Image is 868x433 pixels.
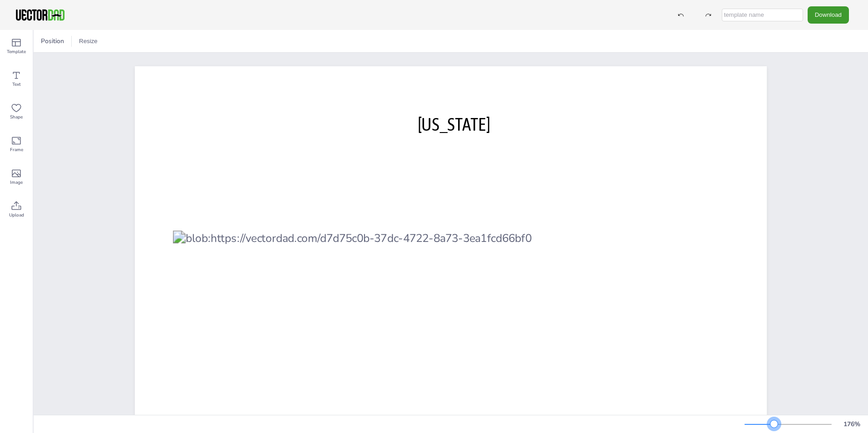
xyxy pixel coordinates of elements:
button: Download [808,6,849,23]
img: VectorDad-1.png [15,8,66,22]
span: Frame [10,146,23,153]
span: Template [7,48,26,55]
span: Position [39,37,66,45]
span: Upload [9,212,24,219]
button: Resize [75,34,101,49]
div: 176 % [841,420,863,428]
span: Image [10,179,23,186]
input: template name [722,9,803,21]
span: Shape [10,113,23,121]
span: [US_STATE] [418,114,490,135]
span: Text [12,81,21,88]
